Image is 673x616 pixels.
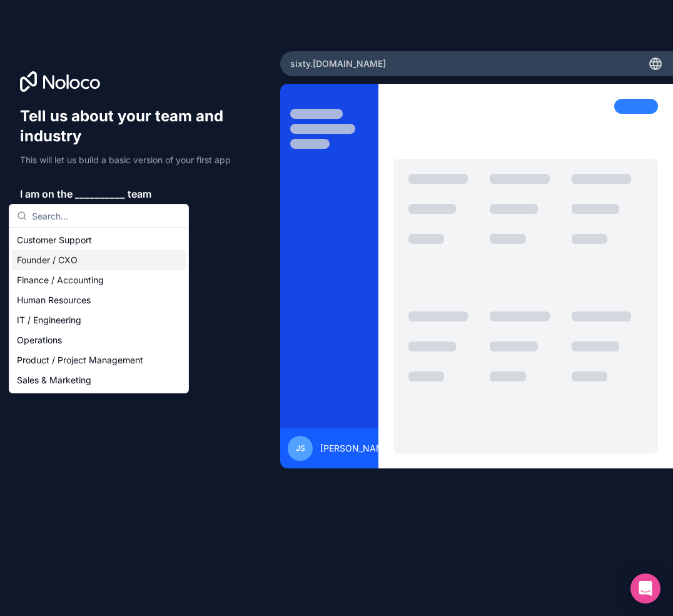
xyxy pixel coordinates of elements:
span: [PERSON_NAME] [320,442,392,455]
div: Human Resources [12,290,186,310]
div: Finance / Accounting [12,270,186,290]
span: I am on the [20,186,73,201]
div: Operations [12,330,186,350]
h1: Tell us about your team and industry [20,106,260,146]
div: Open Intercom Messenger [630,573,660,603]
span: JS [296,443,305,453]
div: Product / Project Management [12,350,186,370]
div: Suggestions [9,228,188,393]
div: Sales & Marketing [12,370,186,390]
span: __________ [75,186,125,201]
div: Founder / CXO [12,250,186,270]
p: This will let us build a basic version of your first app [20,154,260,166]
span: team [128,186,151,201]
span: sixty .[DOMAIN_NAME] [290,58,386,70]
input: Search... [32,204,181,227]
div: IT / Engineering [12,310,186,330]
div: Customer Support [12,230,186,250]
